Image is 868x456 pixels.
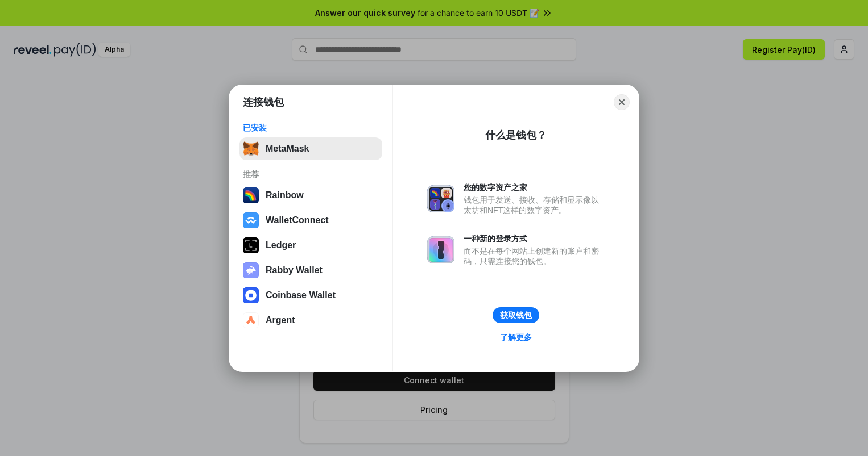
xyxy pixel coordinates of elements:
button: Rabby Wallet [239,259,382,282]
div: 已安装 [243,123,379,133]
div: Argent [266,315,295,325]
div: Ledger [266,240,296,250]
button: Argent [239,309,382,332]
div: 您的数字资产之家 [464,182,605,193]
div: 而不是在每个网站上创建新的账户和密码，只需连接您的钱包。 [464,246,605,266]
button: Coinbase Wallet [239,284,382,307]
img: svg+xml,%3Csvg%20width%3D%2228%22%20height%3D%2228%22%20viewBox%3D%220%200%2028%2028%22%20fill%3D... [243,287,259,303]
div: 推荐 [243,169,379,179]
div: 获取钱包 [500,310,532,320]
button: Rainbow [239,184,382,207]
div: 了解更多 [500,332,532,342]
img: svg+xml,%3Csvg%20xmlns%3D%22http%3A%2F%2Fwww.w3.org%2F2000%2Fsvg%22%20fill%3D%22none%22%20viewBox... [427,185,454,212]
div: MetaMask [266,144,309,154]
img: svg+xml,%3Csvg%20xmlns%3D%22http%3A%2F%2Fwww.w3.org%2F2000%2Fsvg%22%20fill%3D%22none%22%20viewBox... [243,262,259,278]
div: Rainbow [266,190,304,200]
button: WalletConnect [239,209,382,232]
div: Rabby Wallet [266,265,323,275]
img: svg+xml,%3Csvg%20width%3D%2228%22%20height%3D%2228%22%20viewBox%3D%220%200%2028%2028%22%20fill%3D... [243,312,259,328]
button: MetaMask [239,137,382,160]
button: 获取钱包 [493,307,539,323]
div: WalletConnect [266,215,329,225]
img: svg+xml,%3Csvg%20xmlns%3D%22http%3A%2F%2Fwww.w3.org%2F2000%2Fsvg%22%20fill%3D%22none%22%20viewBox... [427,236,454,263]
img: svg+xml,%3Csvg%20xmlns%3D%22http%3A%2F%2Fwww.w3.org%2F2000%2Fsvg%22%20width%3D%2228%22%20height%3... [243,237,259,253]
img: svg+xml,%3Csvg%20fill%3D%22none%22%20height%3D%2233%22%20viewBox%3D%220%200%2035%2033%22%20width%... [243,141,259,157]
img: svg+xml,%3Csvg%20width%3D%22120%22%20height%3D%22120%22%20viewBox%3D%220%200%20120%20120%22%20fil... [243,187,259,203]
h1: 连接钱包 [243,95,284,109]
div: 一种新的登录方式 [464,233,605,244]
div: 钱包用于发送、接收、存储和显示像以太坊和NFT这样的数字资产。 [464,195,605,215]
div: Coinbase Wallet [266,290,336,300]
img: svg+xml,%3Csvg%20width%3D%2228%22%20height%3D%2228%22%20viewBox%3D%220%200%2028%2028%22%20fill%3D... [243,212,259,228]
div: 什么是钱包？ [485,128,547,142]
button: Ledger [239,234,382,257]
button: Close [614,94,630,110]
a: 了解更多 [493,330,539,345]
